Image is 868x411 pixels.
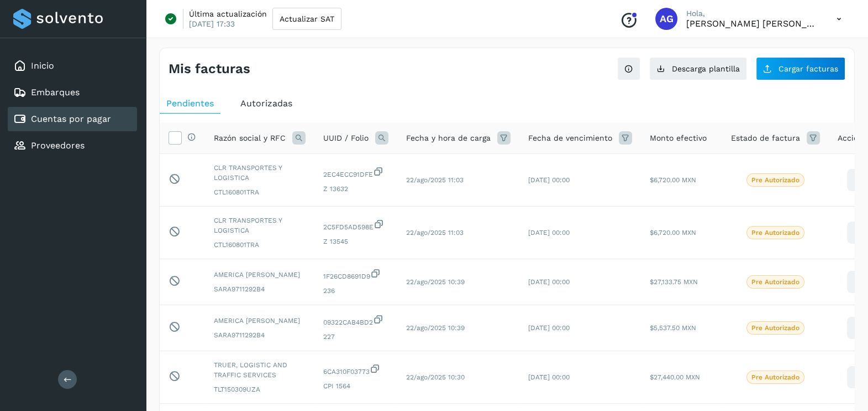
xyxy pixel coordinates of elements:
[751,229,799,237] p: Pre Autorizado
[751,176,799,184] p: Pre Autorizado
[214,330,306,340] span: SARA9711292B4
[214,384,306,394] span: TLT150309UZA
[214,316,306,326] span: AMERICA [PERSON_NAME]
[778,65,838,73] span: Cargar facturas
[166,98,214,109] span: Pendientes
[323,132,369,144] span: UUID / Folio
[686,18,819,29] p: Abigail Gonzalez Leon
[323,381,388,391] span: CPI 1564
[650,176,696,184] span: $6,720.00 MXN
[528,229,570,237] span: [DATE] 00:00
[214,240,306,250] span: CTL160801TRA
[280,15,334,23] span: Actualizar SAT
[528,132,612,144] span: Fecha de vencimiento
[323,219,388,232] span: 2C5FD5AD598E
[214,270,306,280] span: AMERICA [PERSON_NAME]
[189,9,267,19] p: Última actualización
[189,19,235,29] p: [DATE] 17:33
[751,278,799,286] p: Pre Autorizado
[8,133,137,158] div: Proveedores
[214,360,306,380] span: TRUER, LOGISTIC AND TRAFFIC SERVICES
[169,61,250,77] h4: Mis facturas
[672,65,740,73] span: Descarga plantilla
[406,324,465,332] span: 22/ago/2025 10:39
[214,284,306,294] span: SARA9711292B4
[31,87,80,97] a: Embarques
[31,140,85,151] a: Proveedores
[240,98,292,109] span: Autorizadas
[406,373,465,381] span: 22/ago/2025 10:30
[528,324,570,332] span: [DATE] 00:00
[272,8,341,30] button: Actualizar SAT
[31,60,54,71] a: Inicio
[650,132,707,144] span: Monto efectivo
[528,278,570,286] span: [DATE] 00:00
[751,373,799,381] p: Pre Autorizado
[650,324,696,332] span: $5,537.50 MXN
[751,324,799,332] p: Pre Autorizado
[650,278,698,286] span: $27,133.75 MXN
[323,268,388,281] span: 1F26CD8691D9
[649,57,747,80] button: Descarga plantilla
[650,229,696,237] span: $6,720.00 MXN
[406,229,464,237] span: 22/ago/2025 11:03
[528,373,570,381] span: [DATE] 00:00
[528,176,570,184] span: [DATE] 00:00
[731,132,800,144] span: Estado de factura
[214,132,286,144] span: Razón social y RFC
[214,215,306,235] span: CLR TRANSPORTES Y LOGISTICA
[406,132,491,144] span: Fecha y hora de carga
[214,163,306,183] span: CLR TRANSPORTES Y LOGISTICA
[406,176,464,184] span: 22/ago/2025 11:03
[323,363,388,377] span: 6CA310F03773
[323,166,388,179] span: 2EC4ECC91DFE
[323,332,388,342] span: 227
[406,278,465,286] span: 22/ago/2025 10:39
[323,184,388,194] span: Z 13632
[214,187,306,197] span: CTL160801TRA
[756,57,845,80] button: Cargar facturas
[323,237,388,246] span: Z 13545
[323,314,388,327] span: 09322CAB4BD2
[650,373,700,381] span: $27,440.00 MXN
[31,114,111,124] a: Cuentas por pagar
[8,80,137,105] div: Embarques
[323,286,388,296] span: 236
[686,9,819,18] p: Hola,
[8,54,137,78] div: Inicio
[8,107,137,131] div: Cuentas por pagar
